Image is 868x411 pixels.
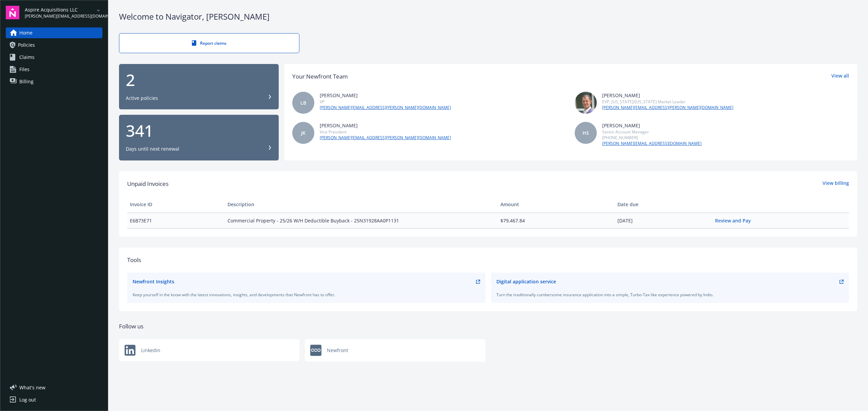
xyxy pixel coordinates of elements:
[320,105,451,111] a: [PERSON_NAME][EMAIL_ADDRESS][PERSON_NAME][DOMAIN_NAME]
[19,394,36,405] div: Log out
[19,27,33,38] span: Home
[305,339,485,362] div: Newfront
[6,27,102,38] a: Home
[126,95,158,102] div: Active policies
[133,278,174,285] div: Newfront Insights
[715,217,756,224] a: Review and Pay
[496,292,844,298] div: Turn the traditionally cumbersome insurance application into a simple, Turbo-Tax like experience ...
[124,345,136,356] img: Newfront logo
[320,92,451,99] div: [PERSON_NAME]
[301,129,305,136] span: JK
[6,6,19,19] img: navigator-logo.svg
[133,292,480,298] div: Keep yourself in the know with the latest innovations, insights, and developments that Newfront h...
[18,40,35,50] span: Policies
[6,64,102,75] a: Files
[127,179,169,188] span: Unpaid Invoices
[498,196,615,213] th: Amount
[831,72,849,81] a: View all
[496,278,556,285] div: Digital application service
[119,11,857,22] div: Welcome to Navigator , [PERSON_NAME]
[583,129,589,136] span: HS
[94,6,102,14] a: arrowDropDown
[602,122,702,129] div: [PERSON_NAME]
[320,122,451,129] div: [PERSON_NAME]
[126,72,272,88] div: 2
[602,140,702,147] a: [PERSON_NAME][EMAIL_ADDRESS][DOMAIN_NAME]
[25,6,102,19] button: Aspire Acquisitions LLC[PERSON_NAME][EMAIL_ADDRESS][DOMAIN_NAME]arrowDropDown
[6,76,102,87] a: Billing
[126,123,272,139] div: 341
[300,99,306,106] span: LB
[602,99,733,105] div: EVP, [US_STATE]/[US_STATE] Market Leader
[602,135,702,140] div: [PHONE_NUMBER]
[19,64,29,75] span: Files
[305,339,485,362] a: Newfront logoNewfront
[6,40,102,50] a: Policies
[19,52,35,63] span: Claims
[823,179,849,188] a: View billing
[602,129,702,135] div: Senior Account Manager
[25,13,94,19] span: [PERSON_NAME][EMAIL_ADDRESS][DOMAIN_NAME]
[602,92,733,99] div: [PERSON_NAME]
[6,52,102,63] a: Claims
[119,115,279,160] button: 341Days until next renewal
[119,322,857,331] div: Follow us
[320,99,451,105] div: VP
[119,33,299,53] a: Report claims
[119,339,299,361] div: Linkedin
[127,213,225,228] td: E6B73E71
[498,213,615,228] td: $79,467.84
[19,384,45,391] span: What ' s new
[225,196,498,213] th: Description
[292,72,348,81] div: Your Newfront Team
[127,196,225,213] th: Invoice ID
[228,217,495,224] span: Commercial Property - 25/26 W/H Deductible Buyback - 25N31928AA0P1131
[602,105,733,111] a: [PERSON_NAME][EMAIL_ADDRESS][PERSON_NAME][DOMAIN_NAME]
[310,345,321,356] img: Newfront logo
[119,64,279,110] button: 2Active policies
[320,135,451,141] a: [PERSON_NAME][EMAIL_ADDRESS][PERSON_NAME][DOMAIN_NAME]
[25,6,94,13] span: Aspire Acquisitions LLC
[127,256,849,264] div: Tools
[615,196,712,213] th: Date due
[126,146,179,152] div: Days until next renewal
[575,92,597,114] img: photo
[133,40,285,46] div: Report claims
[19,76,34,87] span: Billing
[320,129,451,135] div: Vice President
[119,339,299,362] a: Newfront logoLinkedin
[6,384,56,391] button: What's new
[615,213,712,228] td: [DATE]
